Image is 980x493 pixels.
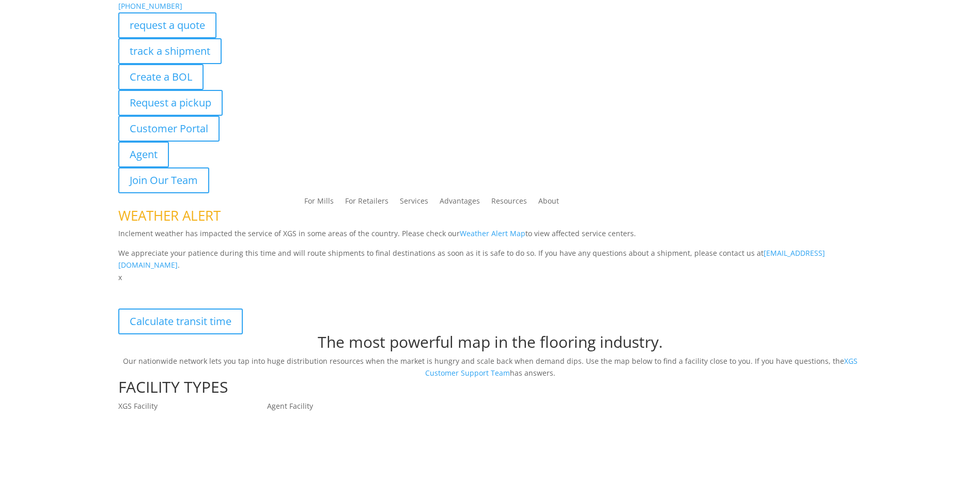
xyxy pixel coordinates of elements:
[400,197,428,209] a: Services
[345,197,388,209] a: For Retailers
[440,197,480,209] a: Advantages
[118,167,209,193] a: Join Our Team
[118,400,267,412] p: XGS Facility
[118,334,862,355] h1: The most powerful map in the flooring industry.
[118,309,243,334] a: Calculate transit time
[118,379,862,400] h1: FACILITY TYPES
[118,284,862,309] p: XGS Distribution Network
[118,247,862,272] p: We appreciate your patience during this time and will route shipments to final destinations as so...
[118,206,221,225] span: WEATHER ALERT
[118,1,182,11] a: [PHONE_NUMBER]
[491,197,527,209] a: Resources
[460,228,525,238] a: Weather Alert Map
[118,90,223,116] a: Request a pickup
[538,197,559,209] a: About
[118,116,220,142] a: Customer Portal
[118,271,862,284] p: x
[118,12,216,38] a: request a quote
[118,227,862,247] p: Inclement weather has impacted the service of XGS in some areas of the country. Please check our ...
[118,355,862,380] p: Our nationwide network lets you tap into huge distribution resources when the market is hungry an...
[118,142,169,167] a: Agent
[267,400,416,412] p: Agent Facility
[118,38,222,64] a: track a shipment
[304,197,334,209] a: For Mills
[118,64,204,90] a: Create a BOL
